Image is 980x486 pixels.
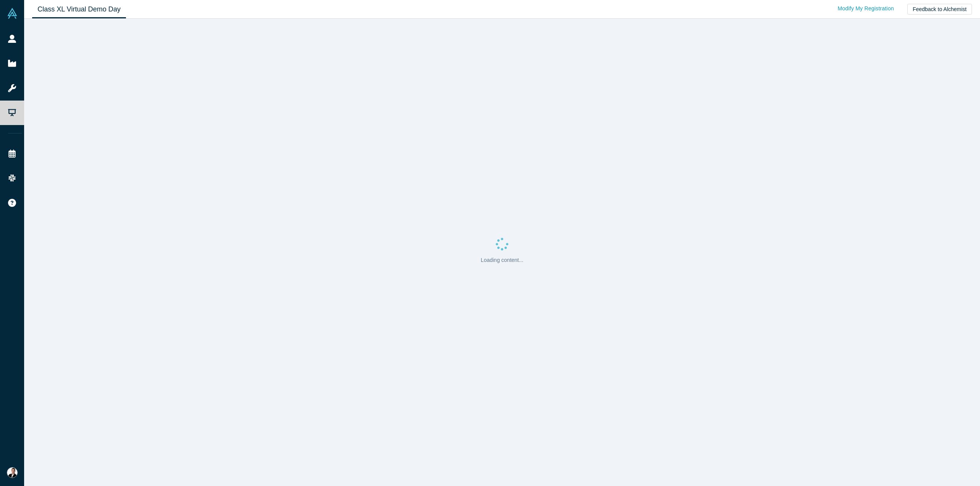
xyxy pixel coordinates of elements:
img: Alchemist Vault Logo [7,8,18,19]
p: Loading content... [481,256,523,264]
img: Jon Ozdoruk's Account [7,467,18,478]
a: Modify My Registration [830,2,902,15]
button: Feedback to Alchemist [907,4,972,15]
a: Class XL Virtual Demo Day [32,0,126,18]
